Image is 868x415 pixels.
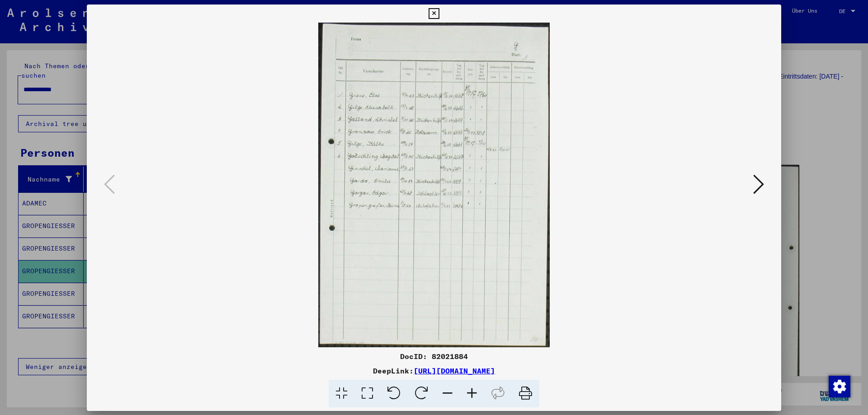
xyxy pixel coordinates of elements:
div: DocID: 82021884 [87,351,781,362]
img: 001.jpg [118,23,750,347]
div: DeepLink: [87,365,781,376]
a: [URL][DOMAIN_NAME] [414,366,495,375]
div: Zustimmung ändern [828,375,850,397]
img: Zustimmung ändern [829,376,850,397]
